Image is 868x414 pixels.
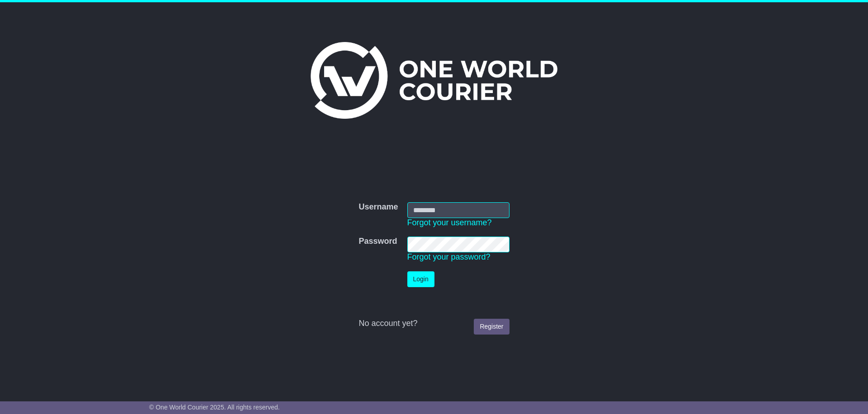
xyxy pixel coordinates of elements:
button: Login [407,271,434,287]
label: Password [359,237,397,247]
label: Username [359,202,398,212]
div: No account yet? [359,319,509,329]
a: Register [474,319,509,335]
span: © One World Courier 2025. All rights reserved. [149,404,280,411]
img: One World [311,42,557,119]
a: Forgot your username? [407,218,492,227]
a: Forgot your password? [407,252,491,261]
